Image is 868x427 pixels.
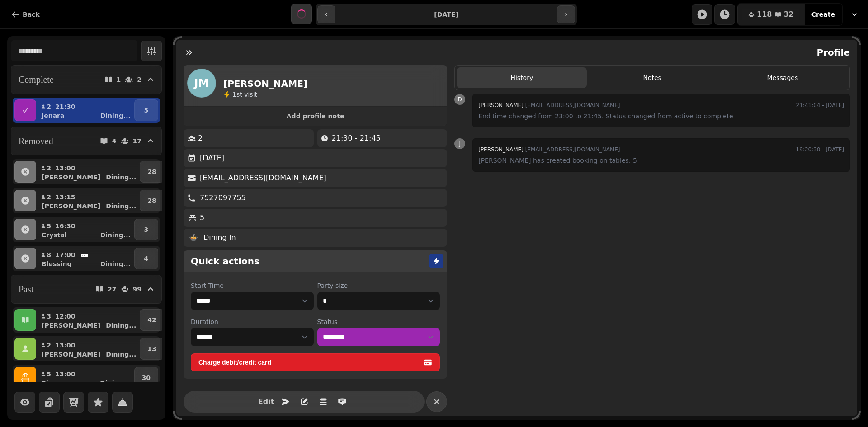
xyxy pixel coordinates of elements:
[38,219,132,240] button: 516:30CrystalDining...
[55,370,75,379] p: 13:00
[55,221,75,230] p: 16:30
[106,321,136,330] p: Dining ...
[147,315,156,324] p: 42
[46,250,52,259] p: 8
[478,102,524,108] span: [PERSON_NAME]
[46,341,52,350] p: 2
[42,321,100,330] p: [PERSON_NAME]
[38,338,138,360] button: 213:00[PERSON_NAME]Dining...
[38,367,132,389] button: 513:00SianDining...
[11,275,162,304] button: Past2799
[133,138,142,144] p: 17
[478,111,844,122] p: End time changed from 23:00 to 21:45. Status changed from active to complete
[317,317,440,326] label: Status
[38,248,132,269] button: 817:00BlessingDining...
[458,97,462,102] span: D
[11,127,162,155] button: Removed417
[194,113,436,119] span: Add profile note
[46,164,52,173] p: 2
[134,99,158,121] button: 5
[4,5,47,23] button: Back
[117,76,121,83] p: 1
[140,190,164,211] button: 28
[42,230,67,239] p: Crystal
[194,78,209,89] span: JM
[38,99,132,121] button: 221:30JenaraDining...
[200,212,204,223] p: 5
[42,259,71,268] p: Blessing
[11,65,162,94] button: Complete12
[232,91,236,98] span: 1
[457,67,587,88] button: History
[811,11,835,18] span: Create
[147,167,156,176] p: 28
[106,202,136,211] p: Dining ...
[198,359,421,366] span: Charge debit/credit card
[478,146,524,153] span: [PERSON_NAME]
[478,100,620,111] div: [EMAIL_ADDRESS][DOMAIN_NAME]
[46,370,52,379] p: 5
[38,161,138,183] button: 213:00[PERSON_NAME]Dining...
[144,254,149,263] p: 4
[257,393,275,411] button: Edit
[191,255,259,267] h2: Quick actions
[46,102,52,111] p: 2
[187,110,443,122] button: Add profile note
[203,232,236,243] p: Dining In
[189,232,198,243] p: 🍲
[19,135,53,147] h2: Removed
[23,11,40,18] span: Back
[459,141,461,146] span: J
[19,73,54,86] h2: Complete
[100,379,130,388] p: Dining ...
[737,4,805,25] button: 11832
[147,344,156,353] p: 13
[796,144,844,155] time: 19:20:30 - [DATE]
[587,67,717,88] button: Notes
[134,219,158,240] button: 3
[757,11,772,18] span: 118
[100,111,131,120] p: Dining ...
[191,281,314,290] label: Start Time
[55,341,75,350] p: 13:00
[38,309,138,331] button: 312:00[PERSON_NAME]Dining...
[142,373,151,382] p: 30
[134,248,158,269] button: 4
[198,133,203,144] p: 2
[55,250,75,259] p: 17:00
[191,317,314,326] label: Duration
[133,286,142,292] p: 99
[42,202,100,211] p: [PERSON_NAME]
[100,230,131,239] p: Dining ...
[106,173,136,182] p: Dining ...
[46,312,52,321] p: 3
[332,133,381,144] p: 21:30 - 21:45
[783,11,793,18] span: 32
[137,76,142,83] p: 2
[236,91,244,98] span: st
[200,192,246,203] p: 7527097755
[42,173,100,182] p: [PERSON_NAME]
[42,379,57,388] p: Sian
[144,106,149,115] p: 5
[140,338,164,360] button: 13
[261,398,272,405] span: Edit
[46,221,52,230] p: 5
[134,367,158,389] button: 30
[478,144,620,155] div: [EMAIL_ADDRESS][DOMAIN_NAME]
[144,225,149,234] p: 3
[112,138,117,144] p: 4
[796,100,844,111] time: 21:41:04 - [DATE]
[42,350,100,359] p: [PERSON_NAME]
[100,259,131,268] p: Dining ...
[813,46,850,59] h2: Profile
[232,90,257,99] p: visit
[191,353,440,371] button: Charge debit/credit card
[140,309,164,331] button: 42
[317,281,440,290] label: Party size
[55,192,75,202] p: 13:15
[42,111,64,120] p: Jenara
[55,164,75,173] p: 13:00
[147,196,156,205] p: 28
[717,67,848,88] button: Messages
